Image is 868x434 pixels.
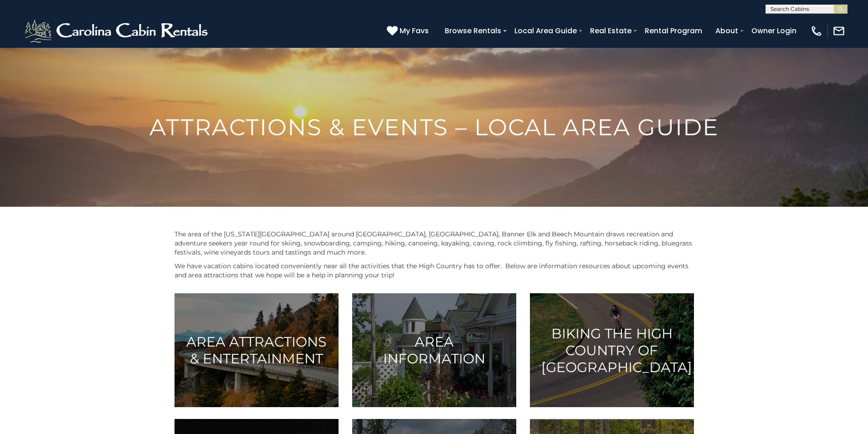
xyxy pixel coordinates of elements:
[747,23,801,39] a: Owner Login
[711,23,743,39] a: About
[352,293,516,407] a: Area Information
[400,25,429,36] span: My Favs
[23,17,212,45] img: White-1-2.png
[810,25,823,37] img: phone-regular-white.png
[440,23,506,39] a: Browse Rentals
[364,333,505,367] h3: Area Information
[387,25,431,37] a: My Favs
[530,293,694,407] a: Biking the High Country of [GEOGRAPHIC_DATA]
[510,23,581,39] a: Local Area Guide
[186,333,327,367] h3: Area Attractions & Entertainment
[832,25,845,37] img: mail-regular-white.png
[541,325,683,376] h3: Biking the High Country of [GEOGRAPHIC_DATA]
[175,230,694,257] p: The area of the [US_STATE][GEOGRAPHIC_DATA] around [GEOGRAPHIC_DATA], [GEOGRAPHIC_DATA], Banner E...
[175,293,339,407] a: Area Attractions & Entertainment
[586,23,636,39] a: Real Estate
[640,23,707,39] a: Rental Program
[175,261,694,280] p: We have vacation cabins located conveniently near all the activities that the High Country has to...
